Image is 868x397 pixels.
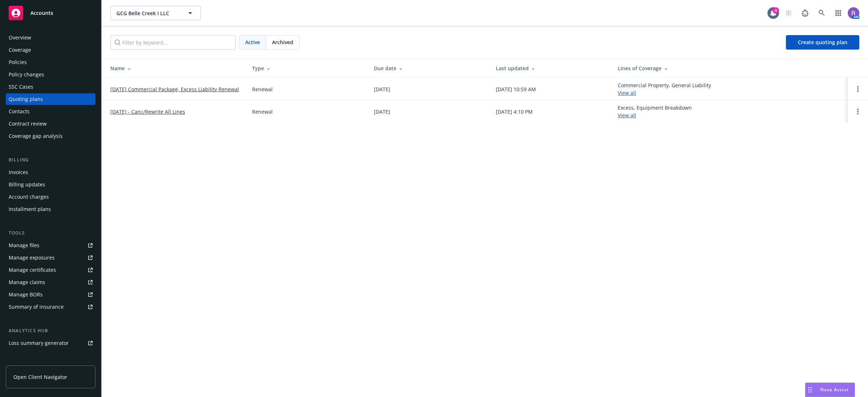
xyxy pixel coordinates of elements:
[9,130,63,142] div: Coverage gap analysis
[831,6,846,20] a: Switch app
[9,276,45,288] div: Manage claims
[6,240,95,251] a: Manage files
[116,9,179,17] span: GCG Belle Creek I LLC
[9,69,44,80] div: Policy changes
[618,89,636,96] a: View all
[6,252,95,263] a: Manage exposures
[6,81,95,93] a: SSC Cases
[618,104,692,119] div: Excess, Equipment Breakdown
[496,64,606,72] div: Last updated
[9,106,30,117] div: Contacts
[9,337,69,349] div: Loss summary generator
[374,108,390,115] div: [DATE]
[9,240,39,251] div: Manage files
[6,69,95,80] a: Policy changes
[252,85,273,93] div: Renewal
[9,301,64,313] div: Summary of insurance
[805,383,855,397] button: Nova Assist
[6,93,95,105] a: Quoting plans
[252,64,362,72] div: Type
[6,337,95,349] a: Loss summary generator
[6,327,95,334] div: Analytics hub
[9,44,31,56] div: Coverage
[252,108,273,115] div: Renewal
[848,7,859,19] img: photo
[9,191,49,203] div: Account charges
[6,264,95,276] a: Manage certificates
[6,44,95,56] a: Coverage
[781,6,796,20] a: Start snowing
[110,64,241,72] div: Name
[6,130,95,142] a: Coverage gap analysis
[773,7,779,14] div: 4
[9,81,33,93] div: SSC Cases
[9,32,31,43] div: Overview
[6,106,95,117] a: Contacts
[805,383,814,397] div: Drag to move
[798,6,812,20] a: Report a Bug
[9,179,45,190] div: Billing updates
[9,289,43,300] div: Manage BORs
[618,112,636,119] a: View all
[6,166,95,178] a: Invoices
[374,85,390,93] div: [DATE]
[6,118,95,130] a: Contract review
[9,118,47,130] div: Contract review
[496,108,533,115] div: [DATE] 4:10 PM
[854,107,862,116] a: Open options
[6,191,95,203] a: Account charges
[9,166,28,178] div: Invoices
[814,6,829,20] a: Search
[272,38,293,46] span: Archived
[6,3,95,23] a: Accounts
[6,203,95,215] a: Installment plans
[6,179,95,190] a: Billing updates
[9,264,56,276] div: Manage certificates
[6,56,95,68] a: Policies
[786,35,859,50] a: Create quoting plan
[30,10,53,16] span: Accounts
[798,39,847,46] span: Create quoting plan
[6,229,95,237] div: Tools
[6,156,95,164] div: Billing
[9,252,55,263] div: Manage exposures
[9,93,43,105] div: Quoting plans
[854,85,862,93] a: Open options
[6,32,95,43] a: Overview
[6,276,95,288] a: Manage claims
[618,64,842,72] div: Lines of Coverage
[110,108,185,115] a: [DATE] - Canc/Rewrite All Lines
[110,35,235,50] input: Filter by keyword...
[6,289,95,300] a: Manage BORs
[9,56,27,68] div: Policies
[110,85,239,93] a: [DATE] Commercial Package, Excess Liability Renewal
[618,81,711,97] div: Commercial Property, General Liability
[245,38,260,46] span: Active
[13,373,67,381] span: Open Client Navigator
[496,85,536,93] div: [DATE] 10:59 AM
[6,301,95,313] a: Summary of insurance
[110,6,201,20] button: GCG Belle Creek I LLC
[374,64,484,72] div: Due date
[820,387,849,393] span: Nova Assist
[9,203,51,215] div: Installment plans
